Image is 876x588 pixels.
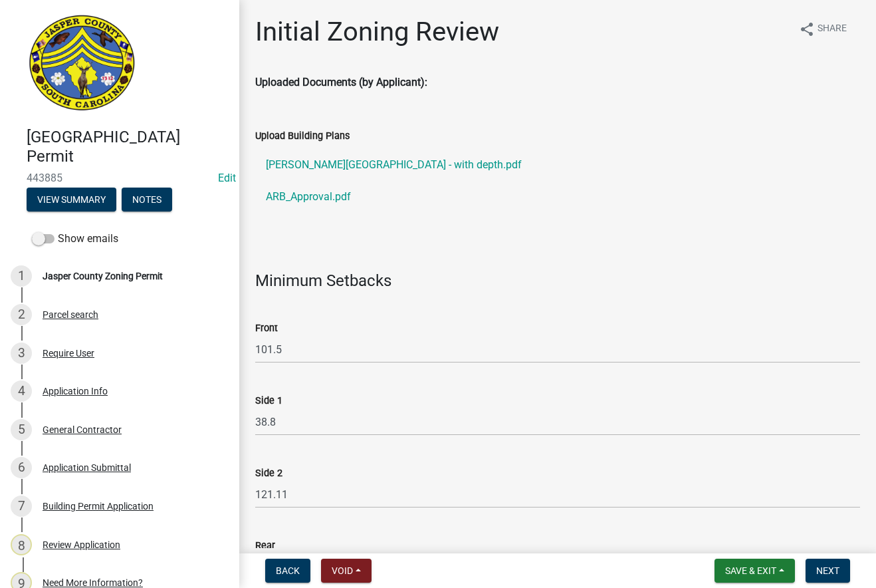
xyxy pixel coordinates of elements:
[43,540,120,549] div: Review Application
[27,128,229,166] h4: [GEOGRAPHIC_DATA] Permit
[11,496,32,517] div: 7
[11,419,32,440] div: 5
[332,565,353,576] span: Void
[11,343,32,364] div: 3
[43,463,131,472] div: Application Submittal
[255,132,350,141] label: Upload Building Plans
[255,149,860,181] a: [PERSON_NAME][GEOGRAPHIC_DATA] - with depth.pdf
[218,172,236,184] wm-modal-confirm: Edit Application Number
[714,559,795,583] button: Save & Exit
[818,21,847,37] span: Share
[255,541,275,551] label: Rear
[27,14,138,114] img: Jasper County, South Carolina
[32,231,118,247] label: Show emails
[255,271,860,291] h4: Minimum Setbacks
[788,16,857,42] button: shareShare
[255,469,282,478] label: Side 2
[255,16,499,48] h1: Initial Zoning Review
[265,559,310,583] button: Back
[27,172,213,184] span: 443885
[255,76,427,88] strong: Uploaded Documents (by Applicant):
[11,380,32,402] div: 4
[43,271,163,281] div: Jasper County Zoning Permit
[27,195,116,206] wm-modal-confirm: Summary
[11,304,32,325] div: 2
[11,457,32,478] div: 6
[255,396,282,406] label: Side 1
[43,502,154,511] div: Building Permit Application
[218,172,236,184] a: Edit
[43,349,94,358] div: Require User
[122,195,172,206] wm-modal-confirm: Notes
[321,559,372,583] button: Void
[43,578,143,587] div: Need More Information?
[799,21,815,37] i: share
[276,565,300,576] span: Back
[43,386,108,396] div: Application Info
[122,188,172,212] button: Notes
[27,188,116,212] button: View Summary
[725,565,776,576] span: Save & Exit
[43,310,98,319] div: Parcel search
[43,425,122,434] div: General Contractor
[11,265,32,287] div: 1
[806,559,850,583] button: Next
[255,324,278,333] label: Front
[11,534,32,555] div: 8
[255,181,860,213] a: ARB_Approval.pdf
[816,565,839,576] span: Next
